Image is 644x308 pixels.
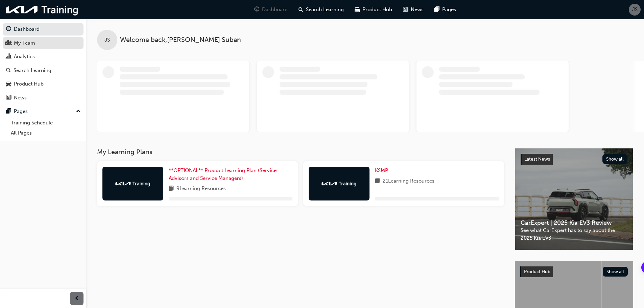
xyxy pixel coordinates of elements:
span: car-icon [355,5,360,14]
span: JS [104,36,110,44]
span: up-icon [76,107,81,116]
span: JS [632,6,638,14]
span: Dashboard [262,6,288,14]
a: Latest NewsShow allCarExpert | 2025 Kia EV3 ReviewSee what CarExpert has to say about the 2025 Ki... [515,148,633,250]
span: news-icon [403,5,408,14]
a: news-iconNews [398,3,429,17]
button: Pages [3,105,84,118]
span: book-icon [169,185,174,193]
a: Product Hub [3,78,84,90]
button: Show all [603,267,628,277]
a: **OPTIONAL** Product Learning Plan (Service Advisors and Service Managers) [169,167,292,182]
a: Latest NewsShow all [521,154,627,165]
span: See what CarExpert has to say about the 2025 Kia EV3. [521,227,627,242]
span: prev-icon [74,294,79,303]
button: Show all [602,154,628,164]
button: JS [629,4,641,16]
a: Product HubShow all [520,266,628,277]
a: KSMP [375,167,391,174]
span: News [411,6,424,14]
img: kia-training [3,3,81,17]
span: 9 Learning Resources [176,185,226,193]
a: Dashboard [3,23,84,35]
span: pages-icon [434,5,439,14]
span: Welcome back , [PERSON_NAME] Suban [120,36,241,44]
div: My Team [14,39,35,47]
span: chart-icon [6,54,11,60]
button: DashboardMy TeamAnalyticsSearch LearningProduct HubNews [3,22,84,105]
span: Search Learning [306,6,344,14]
div: News [14,94,27,102]
span: Product Hub [524,269,550,275]
img: kia-training [114,180,151,187]
a: Training Schedule [8,118,84,128]
span: Latest News [524,156,550,162]
span: book-icon [375,177,380,186]
span: pages-icon [6,109,11,115]
span: car-icon [6,81,11,87]
a: Analytics [3,50,84,63]
span: guage-icon [254,5,259,14]
a: car-iconProduct Hub [349,3,398,17]
div: Product Hub [14,80,44,88]
img: kia-training [320,180,358,187]
span: guage-icon [6,26,11,32]
span: search-icon [299,5,303,14]
a: pages-iconPages [429,3,461,17]
span: CarExpert | 2025 Kia EV3 Review [521,219,627,227]
div: Pages [14,108,28,115]
a: All Pages [8,128,84,138]
span: 21 Learning Resources [383,177,434,186]
span: search-icon [6,68,11,74]
a: News [3,92,84,104]
span: news-icon [6,95,11,101]
a: My Team [3,37,84,49]
span: **OPTIONAL** Product Learning Plan (Service Advisors and Service Managers) [169,167,277,181]
span: Product Hub [362,6,392,14]
div: Analytics [14,53,35,61]
a: guage-iconDashboard [249,3,293,17]
a: Search Learning [3,64,84,77]
span: Pages [442,6,456,14]
h3: My Learning Plans [97,148,504,156]
span: KSMP [375,167,388,173]
a: search-iconSearch Learning [293,3,349,17]
span: people-icon [6,40,11,46]
div: Search Learning [14,67,51,74]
